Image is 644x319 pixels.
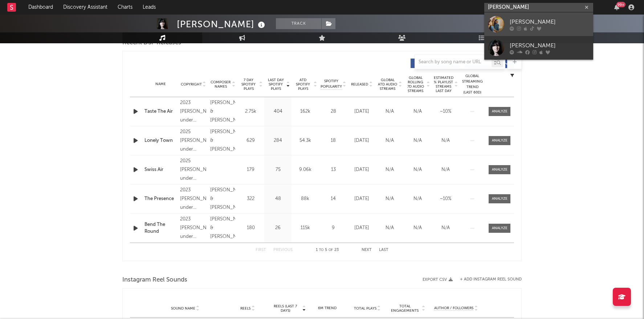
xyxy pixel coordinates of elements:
[321,195,346,203] div: 14
[239,78,258,91] span: 7 Day Spotify Plays
[293,224,317,232] div: 115k
[266,224,290,232] div: 26
[484,36,593,60] a: [PERSON_NAME]
[378,78,398,91] span: Global ATD Audio Streams
[309,306,346,311] div: 6M Trend
[144,221,176,235] a: Bend The Round
[484,3,593,12] input: Search for artists
[293,137,317,144] div: 54.3k
[378,137,402,144] div: N/A
[273,248,293,252] button: Previous
[180,128,207,154] div: 2025 [PERSON_NAME] under exclusive licence to [GEOGRAPHIC_DATA]
[350,108,374,115] div: [DATE]
[350,224,374,232] div: [DATE]
[453,278,522,282] div: + Add Instagram Reel Sound
[256,248,266,252] button: First
[321,166,346,174] div: 13
[321,224,346,232] div: 9
[144,81,176,87] div: Name
[239,108,262,115] div: 2.75k
[210,215,235,241] div: [PERSON_NAME] & [PERSON_NAME]
[144,137,176,144] a: Lonely Town
[144,166,176,174] a: Swiss Air
[239,166,262,174] div: 179
[180,99,207,125] div: 2023 [PERSON_NAME] under exclusive licence to [GEOGRAPHIC_DATA]
[269,304,301,313] span: Reels (last 7 days)
[460,278,522,282] button: + Add Instagram Reel Sound
[405,224,430,232] div: N/A
[181,82,202,87] span: Copyright
[293,195,317,203] div: 88k
[434,306,473,311] span: Author / Followers
[484,12,593,36] a: [PERSON_NAME]
[433,195,458,203] div: ~ 10 %
[171,306,195,311] span: Sound Name
[350,166,374,174] div: [DATE]
[180,186,207,212] div: 2023 [PERSON_NAME] under exclusive licence to [GEOGRAPHIC_DATA]
[266,108,290,115] div: 404
[239,137,262,144] div: 629
[307,246,347,255] div: 1 5 23
[433,137,458,144] div: N/A
[276,18,321,29] button: Track
[614,4,619,10] button: 99+
[122,276,187,284] span: Instagram Reel Sounds
[210,99,235,125] div: [PERSON_NAME] & [PERSON_NAME]
[266,166,290,174] div: 75
[433,166,458,174] div: N/A
[461,73,483,95] div: Global Streaming Trend (Last 60D)
[350,137,374,144] div: [DATE]
[510,41,590,50] div: [PERSON_NAME]
[405,195,430,203] div: N/A
[293,78,313,91] span: ATD Spotify Plays
[616,2,625,7] div: 99 +
[378,224,402,232] div: N/A
[351,82,368,87] span: Released
[321,108,346,115] div: 28
[405,166,430,174] div: N/A
[266,137,290,144] div: 284
[378,108,402,115] div: N/A
[180,157,207,183] div: 2025 [PERSON_NAME] under exclusive licence to [GEOGRAPHIC_DATA]
[362,248,372,252] button: Next
[321,79,342,89] span: Spotify Popularity
[389,304,421,313] span: Total Engagements
[433,224,458,232] div: N/A
[379,248,388,252] button: Last
[210,128,235,154] div: [PERSON_NAME] & [PERSON_NAME]
[405,137,430,144] div: N/A
[378,166,402,174] div: N/A
[510,17,590,26] div: [PERSON_NAME]
[293,108,317,115] div: 162k
[433,108,458,115] div: ~ 10 %
[240,306,250,311] span: Reels
[210,80,231,89] span: Composer Names
[321,137,346,144] div: 18
[433,76,453,93] span: Estimated % Playlist Streams Last Day
[293,166,317,174] div: 9.06k
[405,76,425,93] span: Global Rolling 7D Audio Streams
[378,195,402,203] div: N/A
[144,195,176,203] a: The Presence
[210,186,235,212] div: [PERSON_NAME] & [PERSON_NAME]
[423,278,453,282] button: Export CSV
[319,248,323,252] span: to
[177,18,267,30] div: [PERSON_NAME]
[239,195,262,203] div: 322
[239,224,262,232] div: 180
[354,306,376,311] span: Total Plays
[329,248,333,252] span: of
[180,215,207,241] div: 2023 [PERSON_NAME] under exclusive licence to [GEOGRAPHIC_DATA]
[350,195,374,203] div: [DATE]
[266,78,285,91] span: Last Day Spotify Plays
[144,108,176,115] a: Taste The Air
[415,59,492,65] input: Search by song name or URL
[266,195,290,203] div: 48
[405,108,430,115] div: N/A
